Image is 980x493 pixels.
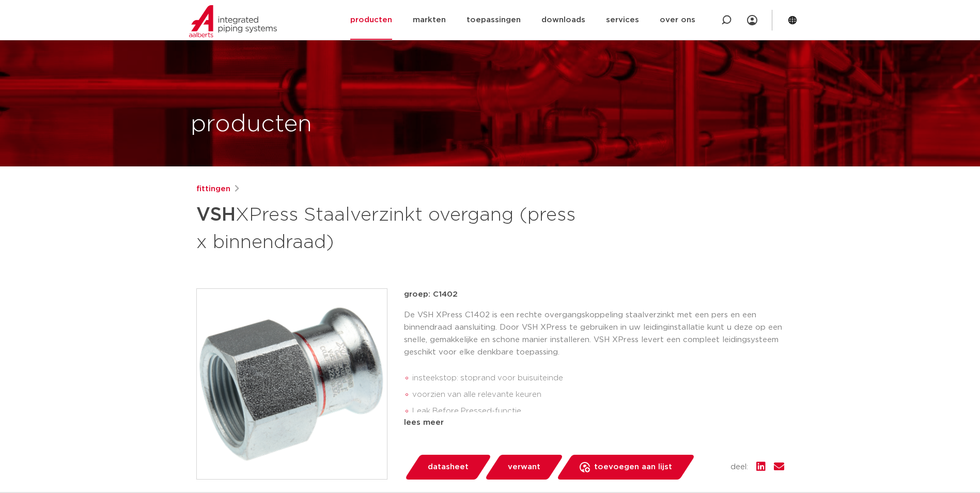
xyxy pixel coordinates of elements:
[404,288,784,301] p: groep: C1402
[404,455,492,480] a: datasheet
[428,459,469,475] span: datasheet
[412,387,784,403] li: voorzien van alle relevante keuren
[196,206,236,224] strong: VSH
[196,183,230,195] a: fittingen
[508,459,540,475] span: verwant
[196,199,584,255] h1: XPress Staalverzinkt overgang (press x binnendraad)
[404,309,784,359] p: De VSH XPress C1402 is een rechte overgangskoppeling staalverzinkt met een pers en een binnendraa...
[412,370,784,387] li: insteekstop: stoprand voor buisuiteinde
[594,459,672,475] span: toevoegen aan lijst
[404,417,784,429] div: lees meer
[484,455,564,480] a: verwant
[191,108,312,141] h1: producten
[730,461,748,473] span: deel:
[197,289,387,479] img: Product Image for VSH XPress Staalverzinkt overgang (press x binnendraad)
[412,403,784,420] li: Leak Before Pressed-functie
